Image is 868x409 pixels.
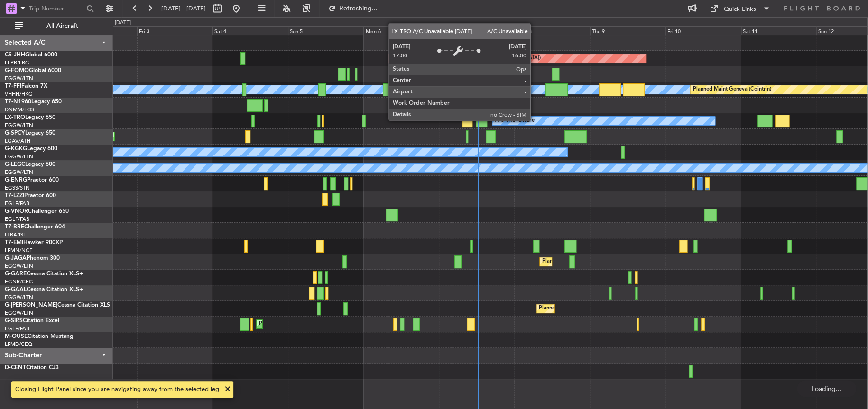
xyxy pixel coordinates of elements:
[5,334,74,339] a: M-OUSECitation Mustang
[5,146,27,152] span: G-KGKG
[161,4,206,13] span: [DATE] - [DATE]
[212,26,288,35] div: Sat 4
[5,83,21,89] span: T7-FFI
[288,26,363,35] div: Sun 5
[5,106,34,113] a: DNMM/LOS
[5,75,33,82] a: EGGW/LTN
[5,231,26,238] a: LTBA/ISL
[5,278,33,285] a: EGNR/CEG
[5,325,29,332] a: EGLF/FAB
[5,263,33,270] a: EGGW/LTN
[5,318,59,324] a: G-SIRSCitation Excel
[705,1,775,16] button: Quick Links
[724,5,756,14] div: Quick Links
[5,302,110,308] a: G-[PERSON_NAME]Cessna Citation XLS
[5,169,33,176] a: EGGW/LTN
[741,26,816,35] div: Sat 11
[539,301,688,316] div: Planned Maint [GEOGRAPHIC_DATA] ([GEOGRAPHIC_DATA])
[5,162,25,167] span: G-LEGC
[5,209,28,214] span: G-VNOR
[5,162,55,167] a: G-LEGCLegacy 600
[5,224,65,230] a: T7-BREChallenger 604
[5,193,24,199] span: T7-LZZI
[5,59,29,66] a: LFPB/LBG
[5,115,55,120] a: LX-TROLegacy 650
[363,26,439,35] div: Mon 6
[25,23,100,29] span: All Aircraft
[5,240,23,245] span: T7-EMI
[5,271,27,277] span: G-GARE
[29,1,83,16] input: Trip Number
[115,19,131,27] div: [DATE]
[5,247,33,254] a: LFMN/NCE
[5,68,29,73] span: G-FOMO
[5,216,29,223] a: EGLF/FAB
[5,68,61,73] a: G-FOMOGlobal 6000
[5,52,57,58] a: CS-JHHGlobal 6000
[495,114,534,128] div: A/C Unavailable
[15,385,219,394] div: Closing Flight Panel since you are navigating away from the selected leg
[693,82,771,97] div: Planned Maint Geneva (Cointrin)
[665,26,741,35] div: Fri 10
[5,334,28,339] span: M-OUSE
[137,26,212,35] div: Fri 3
[797,380,856,397] div: Loading...
[5,341,32,348] a: LFMD/CEQ
[5,153,33,160] a: EGGW/LTN
[5,177,27,183] span: G-ENRG
[5,309,33,317] a: EGGW/LTN
[5,287,27,292] span: G-GAAL
[5,287,83,292] a: G-GAALCessna Citation XLS+
[5,130,55,136] a: G-SPCYLegacy 650
[5,294,33,301] a: EGGW/LTN
[5,271,83,277] a: G-GARECessna Citation XLS+
[5,255,27,261] span: G-JAGA
[5,193,56,199] a: T7-LZZIPraetor 600
[5,224,24,230] span: T7-BRE
[5,184,30,191] a: EGSS/STN
[5,318,23,324] span: G-SIRS
[391,51,540,65] div: Planned Maint [GEOGRAPHIC_DATA] ([GEOGRAPHIC_DATA])
[515,26,590,35] div: Wed 8
[5,365,26,371] span: D-CENT
[5,130,25,136] span: G-SPCY
[5,83,47,89] a: T7-FFIFalcon 7X
[338,5,378,12] span: Refreshing...
[439,26,515,35] div: Tue 7
[5,91,33,98] a: VHHH/HKG
[5,255,60,261] a: G-JAGAPhenom 300
[259,317,408,331] div: Planned Maint [GEOGRAPHIC_DATA] ([GEOGRAPHIC_DATA])
[5,209,69,214] a: G-VNORChallenger 650
[5,52,25,58] span: CS-JHH
[5,200,29,207] a: EGLF/FAB
[324,1,381,16] button: Refreshing...
[5,240,63,245] a: T7-EMIHawker 900XP
[5,122,33,129] a: EGGW/LTN
[5,146,57,152] a: G-KGKGLegacy 600
[5,137,30,145] a: LGAV/ATH
[590,26,665,35] div: Thu 9
[542,254,692,269] div: Planned Maint [GEOGRAPHIC_DATA] ([GEOGRAPHIC_DATA])
[5,177,59,183] a: G-ENRGPraetor 600
[5,115,25,120] span: LX-TRO
[10,18,103,34] button: All Aircraft
[5,99,31,105] span: T7-N1960
[5,99,62,105] a: T7-N1960Legacy 650
[5,365,59,371] a: D-CENTCitation CJ3
[5,302,57,308] span: G-[PERSON_NAME]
